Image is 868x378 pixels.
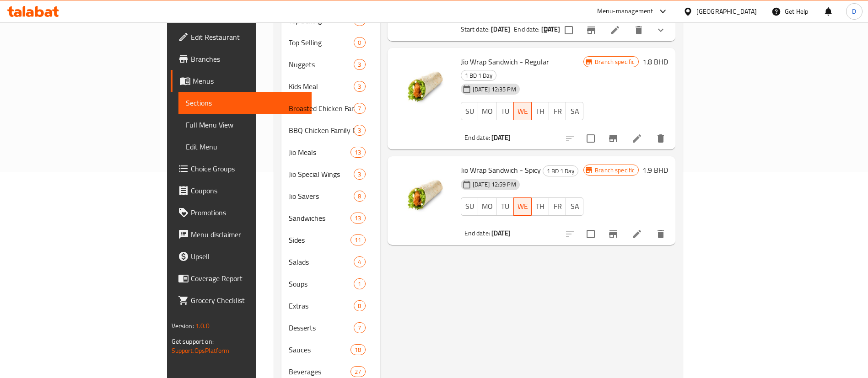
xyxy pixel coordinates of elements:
[289,300,354,311] span: Extras
[631,229,642,240] a: Edit menu item
[496,197,514,216] button: TU
[461,70,496,81] span: 1 BD 1 Day
[281,229,380,251] div: Sides11
[354,324,365,332] span: 7
[350,147,365,158] div: items
[289,278,354,289] div: Soups
[354,59,365,70] div: items
[289,169,354,180] span: Jio Special Wings
[281,75,380,97] div: Kids Meal3
[566,197,583,216] button: SA
[531,197,549,216] button: TH
[570,200,580,213] span: SA
[602,223,624,245] button: Branch-specific-item
[354,300,365,311] div: items
[518,105,528,118] span: WE
[281,251,380,273] div: Salads4
[535,105,545,118] span: TH
[354,280,365,288] span: 1
[186,97,305,108] span: Sections
[281,295,380,317] div: Extras8
[281,339,380,361] div: Sauces18
[354,37,365,48] div: items
[289,344,350,355] span: Sauces
[395,55,453,114] img: Jio Wrap Sandwich - Regular
[461,102,479,120] button: SU
[354,60,365,69] span: 3
[289,256,354,267] span: Salads
[491,132,511,144] b: [DATE]
[191,251,305,262] span: Upsell
[543,166,578,176] span: 1 BD 1 Day
[354,38,365,47] span: 0
[531,102,549,120] button: TH
[354,82,365,91] span: 3
[642,55,668,68] h6: 1.8 BHD
[566,102,583,120] button: SA
[354,169,365,180] div: items
[602,128,624,149] button: Branch-specific-item
[281,207,380,229] div: Sandwiches13
[469,85,520,94] span: [DATE] 12:35 PM
[351,236,365,245] span: 11
[350,213,365,224] div: items
[461,197,479,216] button: SU
[354,126,365,135] span: 3
[172,345,230,357] a: Support.OpsPlatform
[289,366,350,377] span: Beverages
[559,21,578,40] span: Select to update
[171,158,312,180] a: Choice Groups
[482,200,493,213] span: MO
[171,289,312,311] a: Grocery Checklist
[281,317,380,339] div: Desserts7
[513,197,532,216] button: WE
[289,37,354,48] div: Top Selling
[354,170,365,179] span: 3
[191,53,305,64] span: Branches
[281,185,380,207] div: Jio Savers8
[289,322,354,333] div: Desserts
[650,19,672,41] button: show more
[171,48,312,70] a: Branches
[580,19,602,41] button: Branch-specific-item
[178,114,312,136] a: Full Menu View
[518,200,528,213] span: WE
[191,295,305,306] span: Grocery Checklist
[281,163,380,185] div: Jio Special Wings3
[631,133,642,144] a: Edit menu item
[553,105,563,118] span: FR
[549,197,566,216] button: FR
[354,104,365,113] span: 7
[591,58,638,66] span: Branch specific
[465,200,475,213] span: SU
[289,103,354,114] span: Broasted Chicken Family Meals
[642,164,668,176] h6: 1.9 BHD
[186,119,305,130] span: Full Menu View
[186,141,305,152] span: Edit Menu
[171,224,312,245] a: Menu disclaimer
[281,53,380,75] div: Nuggets3
[191,32,305,43] span: Edit Restaurant
[478,102,496,120] button: MO
[461,70,496,81] div: 1 BD 1 Day
[354,258,365,266] span: 4
[500,200,510,213] span: TU
[172,335,214,347] span: Get support on:
[852,6,856,16] span: D
[289,147,350,158] span: Jio Meals
[500,105,510,118] span: TU
[537,19,559,41] button: sort-choices
[289,125,354,136] div: BBQ Chicken Family Meals
[289,59,354,70] div: Nuggets
[482,105,493,118] span: MO
[628,19,650,41] button: delete
[535,200,545,213] span: TH
[193,75,305,86] span: Menus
